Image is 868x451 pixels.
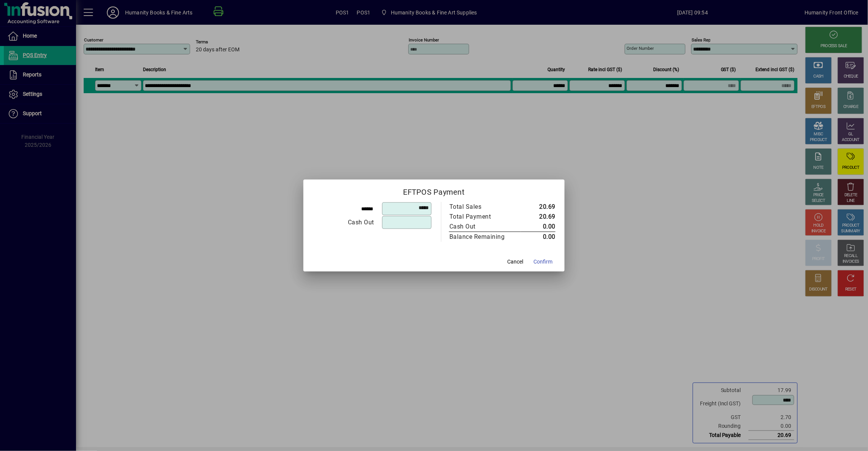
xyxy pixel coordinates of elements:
td: 0.00 [521,232,555,242]
h2: EFTPOS Payment [303,179,565,202]
td: Total Payment [449,212,521,222]
div: Cash Out [449,222,513,231]
div: Balance Remaining [449,232,513,241]
td: 0.00 [521,222,555,232]
span: Cancel [507,258,523,266]
button: Cancel [503,255,527,268]
span: Confirm [533,258,552,266]
td: Total Sales [449,202,521,212]
button: Confirm [530,255,555,268]
div: Cash Out [313,218,374,227]
td: 20.69 [521,212,555,222]
td: 20.69 [521,202,555,212]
